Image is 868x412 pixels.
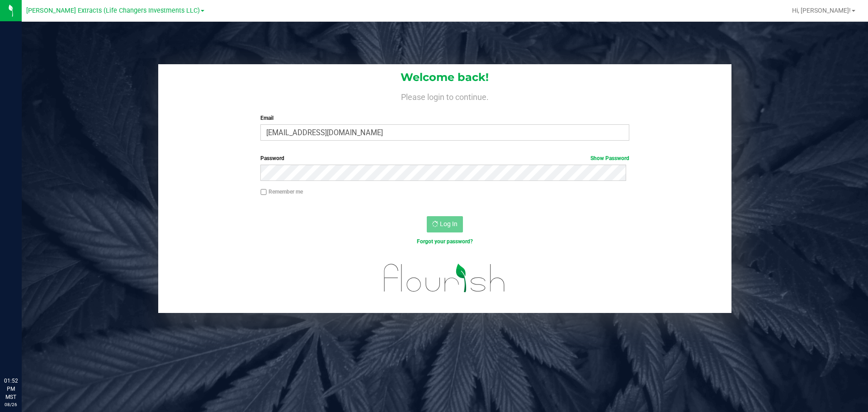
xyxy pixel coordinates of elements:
[260,188,303,196] label: Remember me
[440,220,458,227] span: Log In
[427,216,463,232] button: Log In
[26,7,200,14] span: [PERSON_NAME] Extracts (Life Changers Investments LLC)
[260,114,629,122] label: Email
[373,255,516,301] img: flourish_logo.svg
[792,7,851,14] span: Hi, [PERSON_NAME]!
[158,71,731,83] h1: Welcome back!
[4,401,18,408] p: 08/26
[417,238,473,245] a: Forgot your password?
[260,155,284,161] span: Password
[260,189,267,195] input: Remember me
[4,377,18,401] p: 01:52 PM MST
[158,90,731,101] h4: Please login to continue.
[590,155,629,161] a: Show Password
